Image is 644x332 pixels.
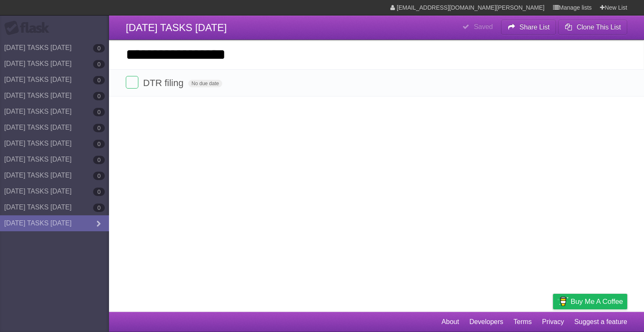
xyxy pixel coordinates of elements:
b: 0 [93,188,105,196]
b: 0 [93,140,105,148]
b: 0 [93,172,105,180]
b: Clone This List [576,24,621,31]
span: No due date [188,80,222,87]
button: Clone This List [558,20,627,35]
b: 0 [93,92,105,100]
a: About [441,314,459,330]
b: Share List [519,24,550,31]
button: Share List [501,20,556,35]
a: Developers [469,314,503,330]
span: DTR filing [143,78,186,88]
b: 0 [93,156,105,164]
b: 0 [93,108,105,116]
b: 0 [93,76,105,84]
a: Suggest a feature [574,314,627,330]
label: Done [126,76,138,89]
div: Flask [4,21,55,36]
b: Saved [474,23,493,30]
span: Buy me a coffee [571,294,623,309]
b: 0 [93,124,105,132]
b: 0 [93,44,105,52]
b: 0 [93,204,105,212]
a: Privacy [542,314,564,330]
a: Terms [514,314,532,330]
a: Buy me a coffee [553,294,627,309]
img: Buy me a coffee [557,294,569,308]
span: [DATE] TASKS [DATE] [126,22,227,33]
b: 0 [93,60,105,68]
